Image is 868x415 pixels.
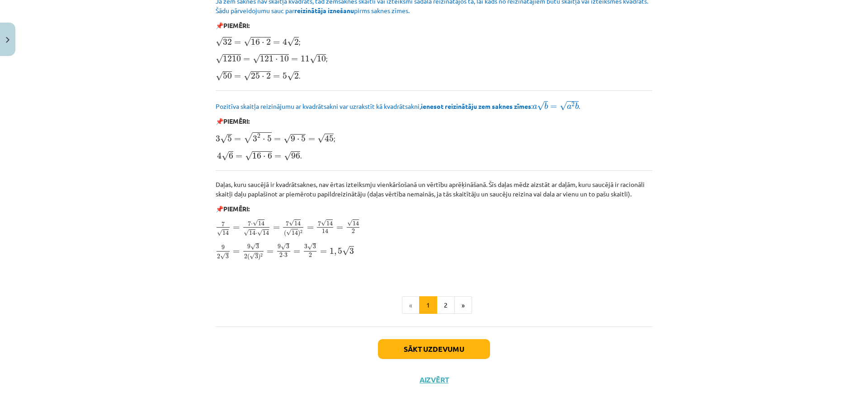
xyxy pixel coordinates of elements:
[321,219,326,226] span: √
[216,52,652,64] p: ;
[248,221,251,226] span: 7
[281,243,286,250] span: √
[301,135,306,142] span: 5
[537,101,544,111] span: √
[223,205,250,213] b: PIEMĒRI:
[291,58,298,61] span: =
[275,59,278,61] span: ⋅
[567,105,571,109] span: a
[244,37,251,47] span: √
[300,230,302,233] span: 2
[222,245,225,250] span: 9
[216,296,652,314] nav: Page navigation example
[421,102,531,110] b: ienesot reizinātāju zem saknes zīmes
[267,135,272,142] span: 5
[217,229,222,236] span: √
[216,204,652,214] p: 📌
[244,254,247,259] span: 2
[378,339,490,359] button: Sākt uzdevumu
[216,135,220,142] span: 3
[247,254,250,261] span: (
[309,253,312,257] span: 2
[454,296,472,314] button: »
[286,221,289,226] span: 7
[251,73,260,79] span: 25
[294,6,354,14] b: reizinātāja iznešanu
[216,21,652,30] p: 📌
[291,153,300,159] span: 96
[322,229,328,234] span: 14
[255,254,258,259] span: 3
[417,375,451,384] button: Aizvērt
[216,71,223,81] span: √
[222,230,229,235] span: 14
[258,221,264,226] span: 14
[236,155,242,159] span: =
[283,255,284,257] span: ⋅
[263,230,269,235] span: 14
[250,253,255,260] span: √
[251,39,260,45] span: 16
[326,221,333,226] span: 14
[262,42,264,45] span: ⋅
[253,54,260,64] span: √
[273,41,280,45] span: =
[220,253,226,260] span: √
[222,151,229,161] span: √
[273,226,280,230] span: =
[252,153,261,159] span: 16
[244,229,249,236] span: √
[560,101,567,111] span: √
[283,134,291,144] span: √
[244,132,253,143] span: √
[274,138,281,141] span: =
[286,229,292,236] span: √
[234,75,241,79] span: =
[279,253,283,257] span: 2
[216,36,652,47] p: ;
[325,135,334,142] span: 45
[216,70,652,81] p: .
[220,134,227,144] span: √
[286,244,289,249] span: 3
[291,135,295,142] span: 9
[313,244,316,249] span: 3
[251,224,253,225] span: ⋅
[308,138,315,141] span: =
[298,230,300,237] span: )
[268,153,272,159] span: 6
[284,230,286,237] span: (
[278,244,281,249] span: 9
[544,103,548,109] span: b
[317,134,325,143] span: √
[216,117,652,126] p: 📌
[216,102,580,110] span: Pozitīva skaitļa reizinājumu ar kvadrātsakni var uzrakstīt kā kvadrātsakni, : .
[227,135,232,142] span: 5
[223,117,250,125] b: PIEMĒRI:
[292,230,298,235] span: 14
[280,56,289,62] span: 10
[260,56,274,62] span: 121
[253,135,257,142] span: 3
[349,248,354,254] span: 3
[347,219,353,226] span: √
[571,102,575,107] span: 2
[318,221,321,226] span: 7
[342,246,349,256] span: √
[233,250,240,254] span: =
[284,253,288,257] span: 3
[223,39,232,45] span: 32
[255,233,257,235] span: ⋅
[289,219,294,226] span: √
[244,71,251,81] span: √
[419,296,437,314] button: 1
[317,56,326,62] span: 10
[310,54,317,64] span: √
[353,221,359,226] span: 14
[263,139,265,141] span: ⋅
[334,251,336,256] span: ,
[250,243,256,250] span: √
[336,226,343,230] span: =
[338,248,342,254] span: 5
[307,226,314,230] span: =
